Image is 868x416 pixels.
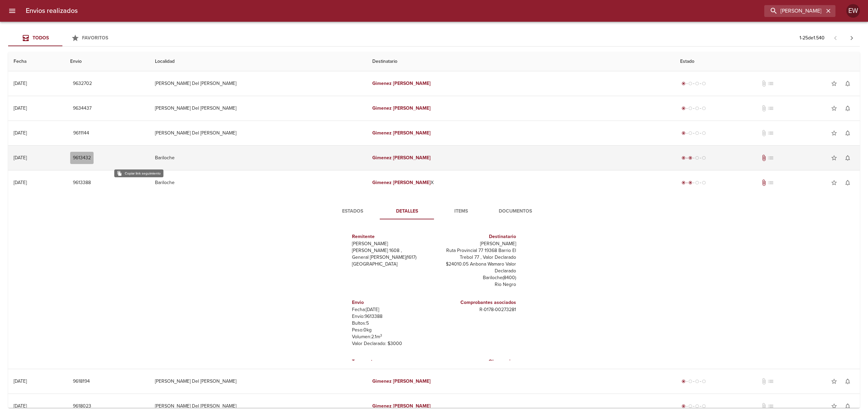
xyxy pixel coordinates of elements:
[767,105,774,112] span: No tiene pedido asociado
[150,71,367,96] td: [PERSON_NAME] Del [PERSON_NAME]
[367,170,674,195] td: X
[695,156,699,160] span: radio_button_unchecked
[380,333,382,338] sup: 3
[73,129,89,138] span: 9611144
[372,403,392,409] em: Gimenez
[831,179,837,186] span: star_border
[761,80,767,87] span: No tiene documentos adjuntos
[393,80,431,86] em: [PERSON_NAME]
[14,80,27,86] div: [DATE]
[831,130,837,137] span: star_border
[688,181,692,185] span: radio_button_checked
[841,399,854,413] button: Activar notificaciones
[831,80,837,87] span: star_border
[844,80,851,87] span: notifications_none
[352,299,431,306] h6: Envio
[352,233,431,240] h6: Remitente
[841,375,854,388] button: Activar notificaciones
[695,181,699,185] span: radio_button_unchecked
[682,379,686,383] span: radio_button_checked
[82,35,108,41] span: Favoritos
[352,320,431,327] p: Bultos: 5
[70,127,92,140] button: 9611144
[14,403,27,409] div: [DATE]
[437,247,516,274] p: Ruta Provincial 77 19368 Barrio El Trebol 77 , Valor Declarado $24010.05 Anbona Wamaro Valor Decl...
[393,155,431,161] em: [PERSON_NAME]
[688,131,692,135] span: radio_button_unchecked
[150,121,367,145] td: [PERSON_NAME] Del [PERSON_NAME]
[437,299,516,306] h6: Comprobantes asociados
[352,306,431,313] p: Fecha: [DATE]
[846,4,860,18] div: Abrir información de usuario
[150,170,367,195] td: Bariloche
[65,52,150,71] th: Envio
[150,146,367,170] td: Bariloche
[761,179,767,186] span: Tiene documentos adjuntos
[831,155,837,161] span: star_border
[695,82,699,86] span: radio_button_unchecked
[702,131,706,135] span: radio_button_unchecked
[330,207,376,216] span: Estados
[437,274,516,281] p: Bariloche ( 8400 )
[841,126,854,140] button: Activar notificaciones
[8,52,65,71] th: Fecha
[682,404,686,408] span: radio_button_checked
[827,176,841,189] button: Agregar a favoritos
[352,247,431,254] p: [PERSON_NAME] 1608 ,
[14,378,27,384] div: [DATE]
[437,358,516,365] h6: Observacion
[675,52,860,71] th: Estado
[841,151,854,165] button: Activar notificaciones
[33,35,49,41] span: Todos
[352,254,431,261] p: General [PERSON_NAME] ( 1617 )
[800,35,825,41] p: 1 - 25 de 1.540
[682,156,686,160] span: radio_button_checked
[393,403,431,409] em: [PERSON_NAME]
[70,400,94,413] button: 9618023
[844,179,851,186] span: notifications_none
[702,181,706,185] span: radio_button_unchecked
[492,207,538,216] span: Documentos
[372,80,392,86] em: Gimenez
[688,82,692,86] span: radio_button_unchecked
[831,403,837,410] span: star_border
[764,5,824,17] input: buscar
[827,399,841,413] button: Agregar a favoritos
[14,180,27,185] div: [DATE]
[680,130,707,137] div: Generado
[150,96,367,121] td: [PERSON_NAME] Del [PERSON_NAME]
[844,378,851,385] span: notifications_none
[438,207,484,216] span: Items
[827,151,841,165] button: Agregar a favoritos
[702,379,706,383] span: radio_button_unchecked
[688,379,692,383] span: radio_button_unchecked
[844,403,851,410] span: notifications_none
[761,403,767,410] span: No tiene documentos adjuntos
[73,104,92,113] span: 9634437
[702,156,706,160] span: radio_button_unchecked
[827,77,841,90] button: Agregar a favoritos
[844,30,860,46] span: Pagina siguiente
[372,155,392,161] em: Gimenez
[352,333,431,340] p: Volumen: 2.1 m
[682,106,686,110] span: radio_button_checked
[702,82,706,86] span: radio_button_unchecked
[767,155,774,161] span: No tiene pedido asociado
[352,327,431,333] p: Peso: 0 kg
[26,5,78,16] h6: Envios realizados
[841,77,854,90] button: Activar notificaciones
[761,378,767,385] span: No tiene documentos adjuntos
[384,207,430,216] span: Detalles
[827,126,841,140] button: Agregar a favoritos
[767,403,774,410] span: No tiene pedido asociado
[372,130,392,136] em: Gimenez
[70,77,95,90] button: 9632702
[393,180,431,185] em: [PERSON_NAME]
[70,102,94,115] button: 9634437
[844,105,851,112] span: notifications_none
[14,155,27,161] div: [DATE]
[150,52,367,71] th: Localidad
[702,106,706,110] span: radio_button_unchecked
[761,155,767,161] span: Tiene documentos adjuntos
[393,378,431,384] em: [PERSON_NAME]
